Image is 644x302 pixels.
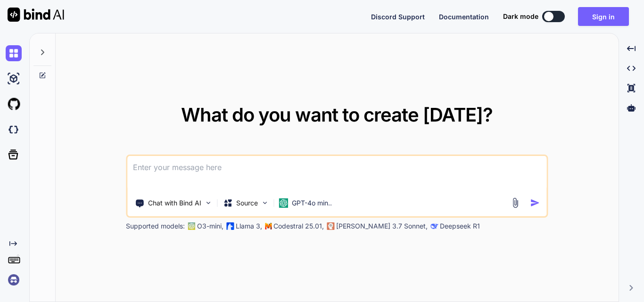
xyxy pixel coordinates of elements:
[226,222,234,230] img: Llama2
[126,221,185,231] p: Supported models:
[578,7,629,26] button: Sign in
[6,71,22,87] img: ai-studio
[371,13,425,21] span: Discord Support
[265,223,272,229] img: Mistral-AI
[279,198,288,208] img: GPT-4o mini
[430,222,438,230] img: claude
[530,198,540,208] img: icon
[6,272,22,288] img: signin
[8,8,64,22] img: Bind AI
[6,122,22,138] img: darkCloudIdeIcon
[236,198,258,208] p: Source
[510,197,520,208] img: attachment
[6,96,22,112] img: githubLight
[336,221,428,231] p: [PERSON_NAME] 3.7 Sonnet,
[439,12,489,22] button: Documentation
[440,221,480,231] p: Deepseek R1
[188,222,195,230] img: GPT-4
[148,198,201,208] p: Chat with Bind AI
[371,12,425,22] button: Discord Support
[292,198,332,208] p: GPT-4o min..
[197,221,223,231] p: O3-mini,
[181,103,493,126] span: What do you want to create [DATE]?
[6,45,22,61] img: chat
[327,222,334,230] img: claude
[261,199,269,207] img: Pick Models
[273,221,324,231] p: Codestral 25.01,
[503,12,538,21] span: Dark mode
[236,221,262,231] p: Llama 3,
[204,199,212,207] img: Pick Tools
[439,13,489,21] span: Documentation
